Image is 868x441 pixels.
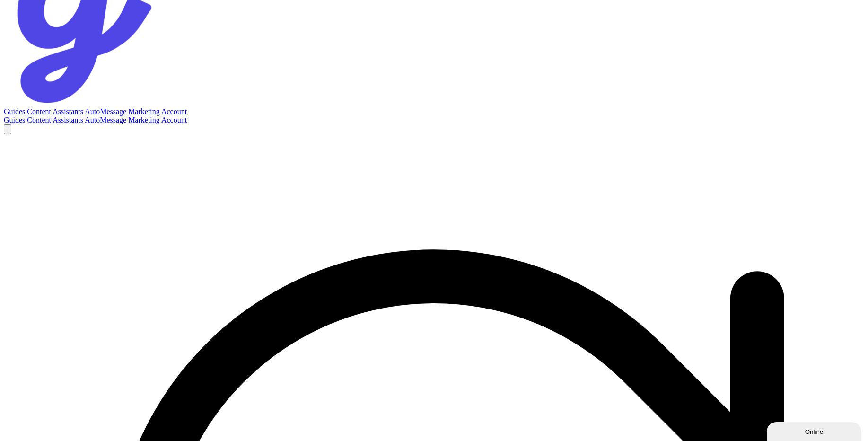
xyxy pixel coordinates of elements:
a: Content [27,107,51,115]
a: AutoMessage [85,116,126,124]
button: Notifications [4,124,11,134]
a: AutoMessage [85,107,126,115]
a: Assistants [53,116,83,124]
a: Account [161,107,187,115]
a: Account [161,116,187,124]
a: Assistants [53,107,83,115]
a: Content [27,116,51,124]
a: Marketing [128,116,160,124]
a: Guides [4,107,25,115]
a: Marketing [128,107,160,115]
iframe: chat widget [767,420,863,441]
a: Guides [4,116,25,124]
